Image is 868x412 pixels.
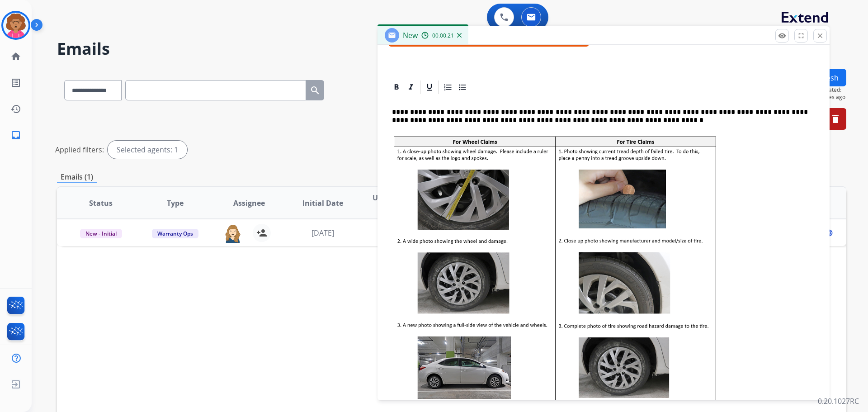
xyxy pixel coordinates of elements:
mat-icon: fullscreen [797,32,805,40]
span: 00:00:21 [432,32,454,39]
div: Selected agents: 1 [108,141,187,159]
div: Bold [390,81,403,94]
span: New - Initial [80,229,122,238]
span: Updated Date [368,192,409,214]
span: Initial Date [302,198,343,208]
img: agent-avatar [224,224,242,243]
mat-icon: delete [830,114,841,124]
div: Ordered List [441,81,455,94]
mat-icon: inbox [10,130,21,141]
mat-icon: remove_red_eye [778,32,786,40]
h2: Emails [57,40,846,58]
span: Warranty Ops [152,229,198,238]
p: Applied filters: [55,144,104,155]
mat-icon: home [10,51,21,62]
p: 0.20.1027RC [818,396,859,407]
mat-icon: person_add [256,227,267,238]
p: Emails (1) [57,171,97,183]
img: avatar [3,13,28,38]
div: Bullet List [456,81,469,94]
span: New [403,30,418,40]
div: Underline [423,81,436,94]
mat-icon: list_alt [10,77,21,88]
div: Italic [404,81,418,94]
span: Assignee [233,198,265,208]
mat-icon: close [816,32,824,40]
mat-icon: history [10,104,21,114]
mat-icon: search [310,85,321,96]
span: Status [89,198,113,208]
span: [DATE] [311,228,334,238]
span: Type [167,198,184,208]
